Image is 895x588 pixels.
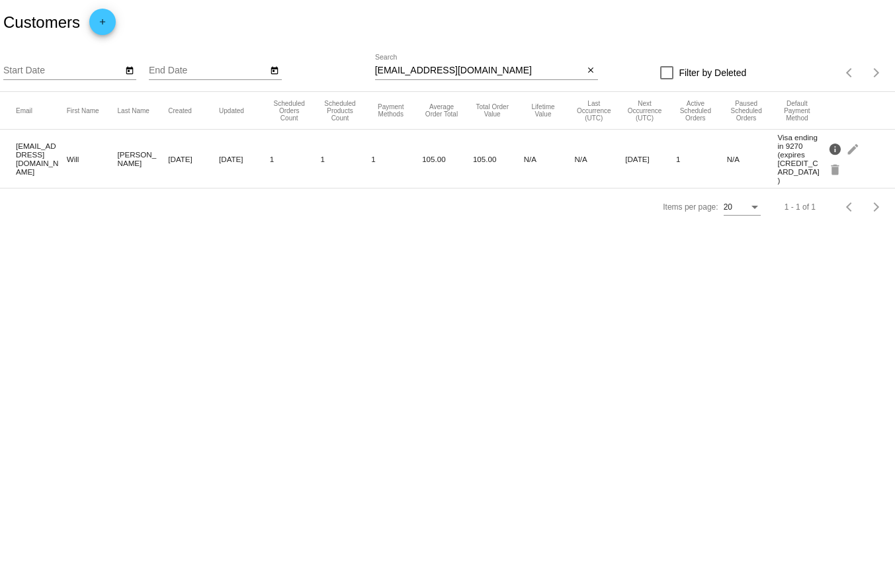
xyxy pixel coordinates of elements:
button: Change sorting for Email [16,106,32,114]
mat-cell: Will [67,151,118,167]
mat-cell: [DATE] [168,151,219,167]
h2: Customers [3,13,80,32]
input: End Date [149,65,268,76]
mat-cell: N/A [574,151,625,167]
button: Open calendar [122,63,136,77]
button: Previous page [837,194,863,220]
mat-icon: edit [846,138,862,159]
button: Open calendar [268,63,282,77]
button: Clear [584,64,598,78]
mat-cell: [DATE] [219,151,270,167]
button: Change sorting for PaymentMethodsCount [371,103,410,118]
div: Items per page: [663,202,718,212]
mat-icon: close [586,65,595,76]
button: Change sorting for DefaultPaymentMethod [777,100,816,122]
mat-cell: [PERSON_NAME] [118,147,169,171]
div: 1 - 1 of 1 [785,202,816,212]
button: Change sorting for AverageScheduledOrderTotal [422,103,461,118]
button: Change sorting for LastScheduledOrderOccurrenceUtc [574,100,613,122]
mat-cell: [EMAIL_ADDRESS][DOMAIN_NAME] [16,138,67,179]
button: Change sorting for ActiveScheduledOrdersCount [676,100,715,122]
button: Change sorting for UpdatedUtc [219,106,244,114]
mat-cell: 1 [676,151,727,167]
input: Search [375,65,584,76]
mat-cell: [DATE] [625,151,676,167]
mat-cell: N/A [727,151,778,167]
button: Change sorting for CreatedUtc [168,106,192,114]
mat-icon: info [828,138,844,159]
mat-select: Items per page: [724,203,761,212]
button: Change sorting for LastName [118,106,149,114]
button: Change sorting for TotalScheduledOrderValue [473,103,512,118]
input: Start Date [3,65,122,76]
span: Filter by Deleted [679,65,746,81]
mat-cell: 105.00 [473,151,524,167]
mat-cell: 1 [270,151,321,167]
button: Previous page [837,60,863,86]
button: Next page [863,194,890,220]
span: 20 [724,202,732,212]
button: Change sorting for ScheduledOrderLTV [524,103,563,118]
mat-cell: 1 [371,151,422,167]
mat-cell: 105.00 [422,151,473,167]
mat-icon: delete [828,159,844,179]
mat-icon: add [95,17,110,33]
mat-cell: N/A [524,151,575,167]
button: Change sorting for FirstName [67,106,99,114]
mat-cell: 1 [321,151,372,167]
button: Next page [863,60,890,86]
mat-cell: Visa ending in 9270 (expires [CREDIT_CARD_DATA]) [777,130,828,188]
button: Change sorting for TotalScheduledOrdersCount [270,100,309,122]
button: Change sorting for TotalProductsScheduledCount [321,100,360,122]
button: Change sorting for PausedScheduledOrdersCount [727,100,766,122]
button: Change sorting for NextScheduledOrderOccurrenceUtc [625,100,664,122]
